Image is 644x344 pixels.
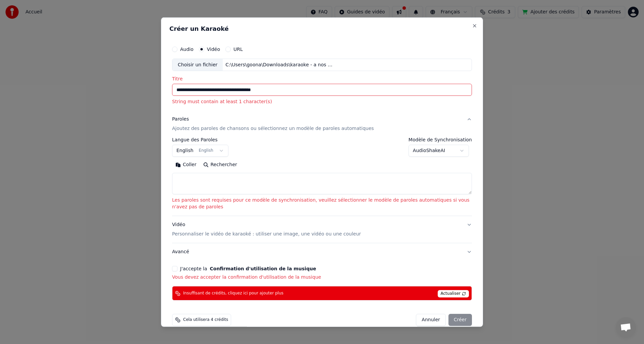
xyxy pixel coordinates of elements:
[409,137,472,142] label: Modèle de Synchronisation
[172,137,228,142] label: Langue des Paroles
[169,25,475,31] h2: Créer un Karaoké
[172,197,472,210] p: Les paroles sont requises pour ce modèle de synchronisation, veuillez sélectionner le modèle de p...
[183,317,228,323] span: Cela utilisera 4 crédits
[172,125,374,132] p: Ajoutez des paroles de chansons ou sélectionnez un modèle de paroles automatiques
[200,159,240,170] button: Rechercher
[183,291,283,296] span: Insuffisant de crédits, cliquez ici pour ajouter plus
[210,266,316,271] button: J'accepte la
[233,47,243,51] label: URL
[172,137,472,216] div: ParolesAjoutez des paroles de chansons ou sélectionnez un modèle de paroles automatiques
[172,274,472,281] p: Vous devez accepter la confirmation d'utilisation de la musique
[207,47,220,51] label: Vidéo
[172,59,223,71] div: Choisir un fichier
[172,231,361,237] p: Personnaliser le vidéo de karaoké : utiliser une image, une vidéo ou une couleur
[172,216,472,243] button: VidéoPersonnaliser le vidéo de karaoké : utiliser une image, une vidéo ou une couleur
[172,76,472,81] label: Titre
[438,290,469,297] span: Actualiser
[172,243,472,261] button: Avancé
[172,116,189,123] div: Paroles
[172,98,472,105] p: String must contain at least 1 character(s)
[223,61,337,68] div: C:\Users\goona\Downloads\karaoke - a nos souvenirs - 3 CAFE GOURMAND.mp4
[180,266,316,271] label: J'accepte la
[416,314,445,326] button: Annuler
[180,47,194,51] label: Audio
[172,111,472,137] button: ParolesAjoutez des paroles de chansons ou sélectionnez un modèle de paroles automatiques
[172,221,361,237] div: Vidéo
[172,159,200,170] button: Coller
